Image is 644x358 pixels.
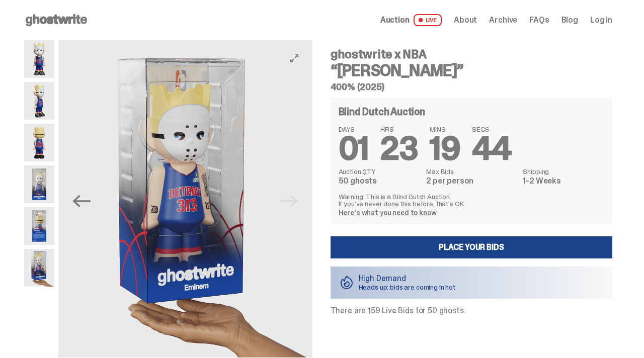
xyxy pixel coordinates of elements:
dt: Max Bids [426,168,517,175]
img: Eminem_NBA_400_13.png [24,207,54,245]
img: Copy%20of%20Eminem_NBA_400_1.png [24,40,54,78]
span: MINS [430,126,460,133]
img: eminem%20scale.png [58,40,312,357]
span: LIVE [414,14,442,26]
dt: Auction QTY [339,168,421,175]
dd: 50 ghosts [339,177,421,185]
h3: “[PERSON_NAME]” [331,62,613,78]
a: Auction LIVE [380,14,442,26]
button: Previous [70,190,93,212]
a: Log in [590,16,612,24]
dd: 1-2 Weeks [523,177,604,185]
span: 19 [430,128,460,169]
span: Auction [380,16,410,24]
img: eminem%20scale.png [24,249,54,287]
h5: 400% (2025) [331,82,613,92]
a: Blog [561,16,578,24]
span: HRS [380,126,418,133]
img: Copy%20of%20Eminem_NBA_400_6.png [24,124,54,161]
p: High Demand [359,275,456,283]
a: Place your Bids [331,236,613,258]
button: View full-screen [288,52,300,64]
span: SECS [472,126,512,133]
a: FAQs [529,16,549,24]
a: About [454,16,477,24]
dd: 2 per person [426,177,517,185]
dt: Shipping [523,168,604,175]
span: DAYS [339,126,369,133]
h4: ghostwrite x NBA [331,48,613,60]
img: Eminem_NBA_400_12.png [24,165,54,203]
p: Warning: This is a Blind Dutch Auction. If you’ve never done this before, that’s OK. [339,193,605,207]
a: Here's what you need to know [339,208,437,217]
h4: Blind Dutch Auction [339,107,425,117]
p: There are 159 Live Bids for 50 ghosts. [331,307,613,315]
a: Archive [489,16,517,24]
span: 44 [472,128,512,169]
span: 01 [339,128,369,169]
span: 23 [380,128,418,169]
img: Copy%20of%20Eminem_NBA_400_3.png [24,82,54,120]
p: Heads up: bids are coming in hot [359,284,456,291]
